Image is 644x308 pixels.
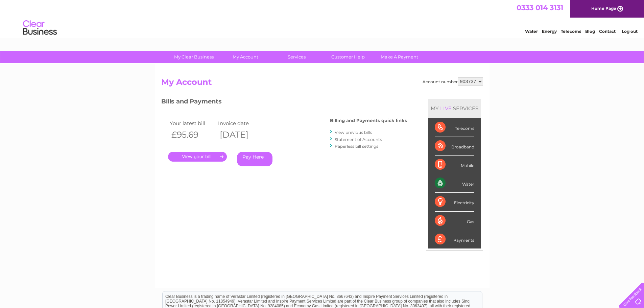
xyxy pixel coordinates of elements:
[439,105,453,112] div: LIVE
[435,118,474,137] div: Telecoms
[435,230,474,248] div: Payments
[330,118,407,123] h4: Billing and Payments quick links
[335,130,372,135] a: View previous bills
[237,152,272,166] a: Pay Here
[599,29,616,34] a: Contact
[435,137,474,156] div: Broadband
[168,152,227,162] a: .
[542,29,557,34] a: Energy
[335,137,382,142] a: Statement of Accounts
[517,3,563,12] a: 0333 014 3131
[269,51,325,63] a: Services
[428,99,481,118] div: MY SERVICES
[166,51,222,63] a: My Clear Business
[525,29,538,34] a: Water
[168,128,217,142] th: £95.69
[23,18,57,38] img: logo.png
[561,29,581,34] a: Telecoms
[216,119,265,128] td: Invoice date
[622,29,638,34] a: Log out
[372,51,427,63] a: Make A Payment
[320,51,376,63] a: Customer Help
[168,119,217,128] td: Your latest bill
[585,29,595,34] a: Blog
[163,4,482,33] div: Clear Business is a trading name of Verastar Limited (registered in [GEOGRAPHIC_DATA] No. 3667643...
[435,212,474,230] div: Gas
[216,128,265,142] th: [DATE]
[435,156,474,174] div: Mobile
[335,144,378,149] a: Paperless bill settings
[161,77,483,90] h2: My Account
[217,51,273,63] a: My Account
[161,97,407,109] h3: Bills and Payments
[435,174,474,193] div: Water
[423,77,483,86] div: Account number
[435,193,474,211] div: Electricity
